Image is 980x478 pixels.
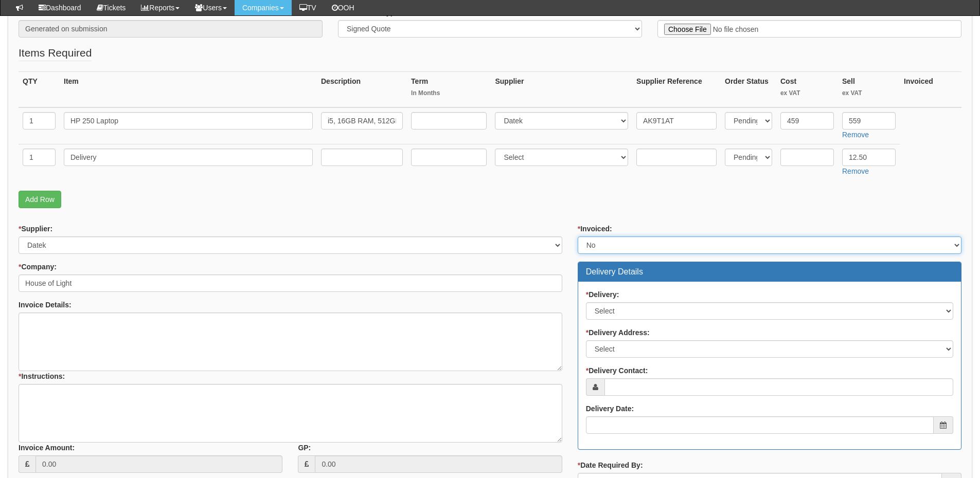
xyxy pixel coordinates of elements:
[780,89,834,98] small: ex VAT
[838,71,900,107] th: Sell
[842,167,869,175] a: Remove
[632,71,721,107] th: Supplier Reference
[317,71,407,107] th: Description
[19,262,57,272] label: Company:
[298,443,311,453] label: GP:
[19,300,72,310] label: Invoice Details:
[578,460,643,470] label: Date Required By:
[491,71,632,107] th: Supplier
[842,131,869,139] a: Remove
[411,89,487,98] small: In Months
[407,71,491,107] th: Term
[842,89,896,98] small: ex VAT
[586,365,648,376] label: Delivery Contact:
[900,71,961,107] th: Invoiced
[578,224,612,234] label: Invoiced:
[19,191,61,208] a: Add Row
[586,289,619,300] label: Delivery:
[19,443,75,453] label: Invoice Amount:
[586,267,953,277] h3: Delivery Details
[19,45,92,61] legend: Items Required
[19,71,60,107] th: QTY
[586,327,650,338] label: Delivery Address:
[721,71,776,107] th: Order Status
[60,71,317,107] th: Item
[19,371,65,381] label: Instructions:
[19,224,52,234] label: Supplier:
[776,71,838,107] th: Cost
[586,403,634,414] label: Delivery Date:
